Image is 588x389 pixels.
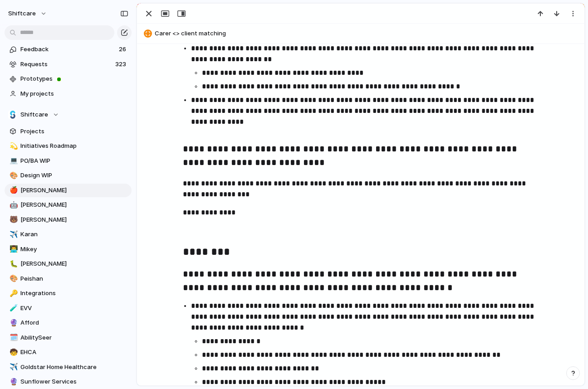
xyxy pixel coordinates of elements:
div: 💫 [10,141,16,151]
button: 🧒 [8,348,17,357]
button: 🎨 [8,171,17,180]
a: 🧒EHCA [5,345,132,359]
a: 🍎[PERSON_NAME] [5,184,132,197]
button: ✈️ [8,363,17,372]
span: Karan [20,230,128,239]
a: 🗓️AbilitySeer [5,331,132,345]
a: Requests323 [5,58,132,71]
span: Goldstar Home Healthcare [20,363,128,372]
a: 🔑Integrations [5,287,132,300]
div: 🧒 [10,347,16,358]
span: Projects [20,127,128,136]
a: 💻PO/BA WIP [5,154,132,168]
a: 🧪EVV [5,301,132,315]
a: Feedback26 [5,43,132,56]
button: ✈️ [8,230,17,239]
div: 💻 [10,156,16,166]
button: Shiftcare [5,108,132,122]
button: 🤖 [8,200,17,209]
span: Afford [20,318,128,327]
button: 🔑 [8,289,17,298]
span: AbilitySeer [20,333,128,342]
span: 26 [119,45,128,54]
a: 🐻[PERSON_NAME] [5,213,132,227]
div: 🍎 [10,185,16,195]
span: Initiatives Roadmap [20,141,128,151]
span: Prototypes [20,74,128,83]
a: 🤖[PERSON_NAME] [5,198,132,212]
button: 💫 [8,141,17,151]
div: ✈️ [10,229,16,240]
a: My projects [5,87,132,101]
span: Integrations [20,289,128,298]
button: 💻 [8,156,17,165]
a: 🔮Sunflower Services [5,375,132,389]
span: Mikey [20,245,128,254]
span: [PERSON_NAME] [20,215,128,224]
span: Carer <> client matching [155,29,580,38]
a: Prototypes [5,72,132,86]
a: 💫Initiatives Roadmap [5,139,132,153]
a: ✈️Karan [5,228,132,241]
button: Carer <> client matching [141,26,580,41]
a: Projects [5,125,132,138]
span: 323 [115,60,128,69]
a: 🐛[PERSON_NAME] [5,257,132,271]
a: 🎨Design WIP [5,169,132,182]
div: 🎨 [10,273,16,284]
div: 🔮 [10,318,16,328]
button: 🔮 [8,377,17,386]
span: PO/BA WIP [20,156,128,165]
span: Feedback [20,45,116,54]
button: shiftcare [4,6,52,21]
span: shiftcare [8,9,36,18]
span: [PERSON_NAME] [20,200,128,209]
button: 🗓️ [8,333,17,342]
button: 🍎 [8,186,17,195]
span: EVV [20,304,128,313]
span: EHCA [20,348,128,357]
span: Requests [20,60,113,69]
div: 🗓️ [10,332,16,343]
button: 👨‍💻 [8,245,17,254]
div: 🔑 [10,288,16,299]
a: ✈️Goldstar Home Healthcare [5,360,132,374]
a: 🎨Peishan [5,272,132,286]
a: 🔮Afford [5,316,132,330]
div: 🎨 [10,170,16,181]
a: 👨‍💻Mikey [5,243,132,256]
button: 🐛 [8,259,17,268]
button: 🧪 [8,304,17,313]
button: 🎨 [8,274,17,283]
span: Peishan [20,274,128,283]
span: [PERSON_NAME] [20,186,128,195]
div: 🔮 [10,377,16,387]
span: Shiftcare [20,110,48,119]
div: 🤖 [10,200,16,210]
button: 🐻 [8,215,17,224]
span: Design WIP [20,171,128,180]
div: ✈️ [10,362,16,372]
div: 🧪 [10,303,16,313]
span: Sunflower Services [20,377,128,386]
span: [PERSON_NAME] [20,259,128,268]
div: 🐛 [10,259,16,269]
div: 👨‍💻 [10,244,16,254]
div: 🐻 [10,214,16,225]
